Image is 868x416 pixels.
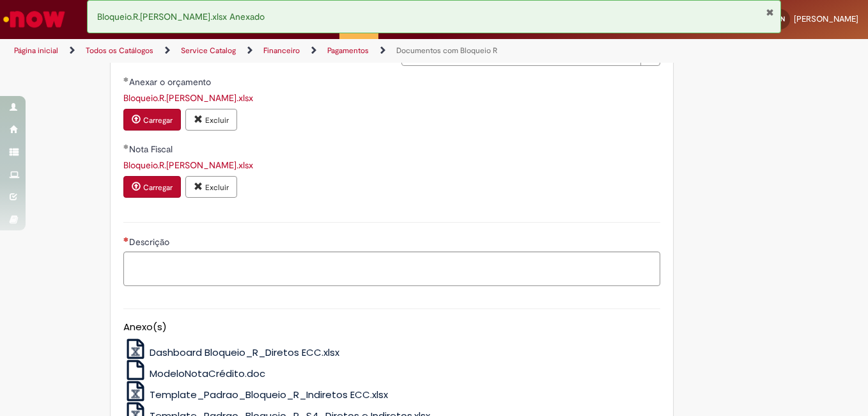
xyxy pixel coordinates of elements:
button: Excluir anexo Bloqueio.R.Nicolau.xlsx [185,109,237,131]
a: Download de Bloqueio.R.Nicolau.xlsx [123,92,253,104]
small: Excluir [205,182,229,193]
span: Anexar o orçamento [129,76,213,88]
span: [PERSON_NAME] [794,13,858,24]
h5: Anexo(s) [123,322,660,333]
a: Todos os Catálogos [86,45,153,56]
span: Obrigatório Preenchido [123,144,129,149]
button: Carregar anexo de Nota Fiscal Required [123,176,181,198]
span: Nota Fiscal [129,143,175,155]
button: Excluir anexo Bloqueio.R.Nicolau.xlsx [185,176,237,198]
button: Fechar Notificação [766,7,774,17]
small: Carregar [143,115,173,125]
a: Template_Padrao_Bloqueio_R_Indiretos ECC.xlsx [123,388,389,401]
ul: Trilhas de página [10,39,569,63]
a: Download de Bloqueio.R.Nicolau.xlsx [123,159,253,171]
span: Dashboard Bloqueio_R_Diretos ECC.xlsx [150,346,339,359]
a: Dashboard Bloqueio_R_Diretos ECC.xlsx [123,346,340,359]
a: ModeloNotaCrédito.doc [123,367,266,380]
a: Página inicial [14,45,58,56]
span: Bloqueio.R.[PERSON_NAME].xlsx Anexado [97,11,265,22]
button: Carregar anexo de Anexar o orçamento Required [123,109,181,131]
img: ServiceNow [1,6,67,32]
span: Obrigatório Preenchido [123,77,129,82]
span: Descrição [129,236,172,248]
a: Service Catalog [181,45,236,56]
small: Excluir [205,115,229,125]
span: Necessários [123,237,129,242]
small: Carregar [143,182,173,193]
a: Documentos com Bloqueio R [396,45,497,56]
textarea: Descrição [123,252,660,286]
span: ModeloNotaCrédito.doc [150,367,265,380]
a: Financeiro [263,45,300,56]
a: Pagamentos [327,45,369,56]
span: Template_Padrao_Bloqueio_R_Indiretos ECC.xlsx [150,388,388,401]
